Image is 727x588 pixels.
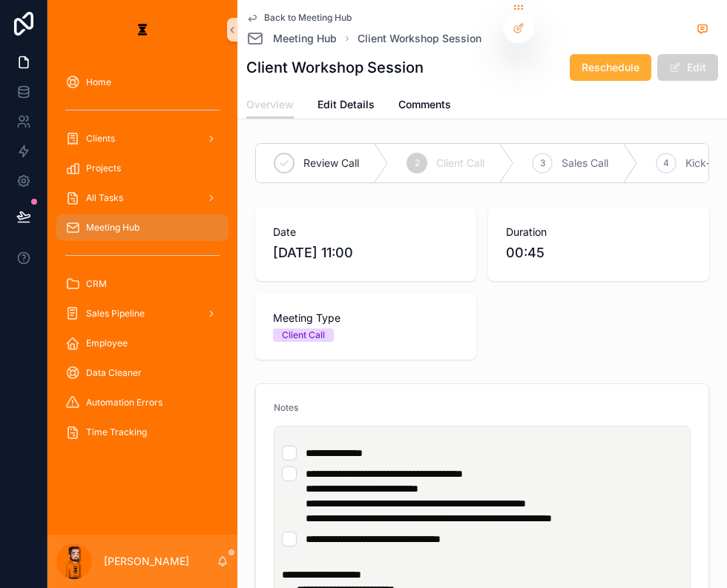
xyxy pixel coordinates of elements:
[582,60,639,75] span: Reschedule
[398,97,451,112] span: Comments
[131,18,154,42] img: App logo
[264,12,352,24] span: Back to Meeting Hub
[540,157,545,169] span: 3
[506,225,691,240] span: Duration
[273,31,337,46] span: Meeting Hub
[47,59,237,463] div: scrollable content
[358,31,481,46] a: Client Workshop Session
[303,156,359,171] span: Review Call
[56,155,228,182] a: Projects
[86,76,111,88] span: Home
[86,397,162,409] span: Automation Errors
[663,157,669,169] span: 4
[436,156,484,171] span: Client Call
[273,225,458,240] span: Date
[274,402,298,413] span: Notes
[318,97,375,112] span: Edit Details
[246,91,294,119] a: Overview
[56,214,228,241] a: Meeting Hub
[56,69,228,96] a: Home
[246,97,294,112] span: Overview
[246,57,424,78] h1: Client Workshop Session
[246,30,337,47] a: Meeting Hub
[86,192,123,204] span: All Tasks
[657,54,718,81] button: Edit
[398,91,451,121] a: Comments
[562,156,608,171] span: Sales Call
[56,185,228,211] a: All Tasks
[246,12,352,24] a: Back to Meeting Hub
[56,300,228,327] a: Sales Pipeline
[86,337,128,349] span: Employee
[86,222,139,234] span: Meeting Hub
[56,389,228,416] a: Automation Errors
[415,157,420,169] span: 2
[56,125,228,152] a: Clients
[273,311,458,326] span: Meeting Type
[273,242,458,263] span: [DATE] 11:00
[570,54,651,81] button: Reschedule
[86,162,121,174] span: Projects
[318,91,375,121] a: Edit Details
[104,554,189,569] p: [PERSON_NAME]
[56,330,228,357] a: Employee
[86,308,145,320] span: Sales Pipeline
[56,360,228,386] a: Data Cleaner
[86,133,115,145] span: Clients
[86,367,142,379] span: Data Cleaner
[86,278,107,290] span: CRM
[56,271,228,297] a: CRM
[282,328,325,342] div: Client Call
[506,242,691,263] span: 00:45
